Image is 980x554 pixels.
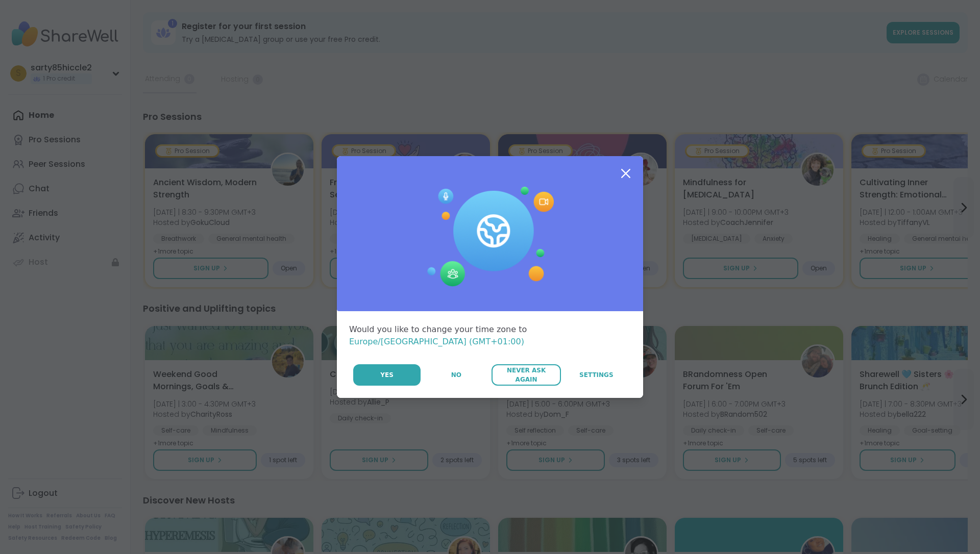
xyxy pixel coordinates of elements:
a: Settings [562,364,631,386]
span: Europe/[GEOGRAPHIC_DATA] (GMT+01:00) [349,337,524,346]
span: Settings [579,370,614,380]
button: No [422,364,491,386]
button: Yes [353,364,421,386]
img: Session Experience [426,187,554,287]
div: Would you like to change your time zone to [349,323,631,348]
button: Never Ask Again [492,364,560,386]
span: Yes [380,370,394,380]
span: Never Ask Again [497,366,555,384]
span: No [451,370,461,380]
